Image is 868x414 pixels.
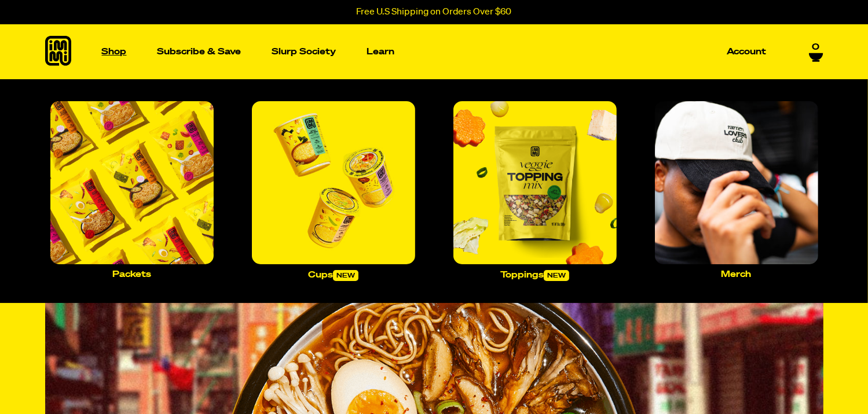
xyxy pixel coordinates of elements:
img: toppings.png [453,101,617,264]
p: Subscribe & Save [158,47,241,56]
span: new [333,270,358,281]
p: Packets [112,270,151,279]
p: Account [727,47,767,56]
a: Learn [362,24,400,79]
p: Merch [721,270,752,279]
a: 0 [809,42,823,62]
img: Cups_large.jpg [252,101,415,264]
img: Merch_large.jpg [655,101,818,264]
a: Toppingsnew [449,97,621,286]
a: Cupsnew [247,97,420,286]
p: Cups [308,270,358,281]
span: 0 [812,42,820,53]
nav: Main navigation [97,24,771,79]
a: Merch [650,97,823,283]
a: Shop [97,24,131,79]
img: Packets_large.jpg [50,101,214,264]
p: Free U.S Shipping on Orders Over $60 [357,7,512,17]
span: new [544,270,569,281]
p: Toppings [500,270,569,281]
a: Subscribe & Save [153,43,246,61]
p: Shop [102,47,127,56]
p: Learn [367,47,395,56]
a: Slurp Society [268,43,341,61]
p: Slurp Society [272,47,336,56]
a: Account [723,43,771,61]
a: Packets [46,97,218,283]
